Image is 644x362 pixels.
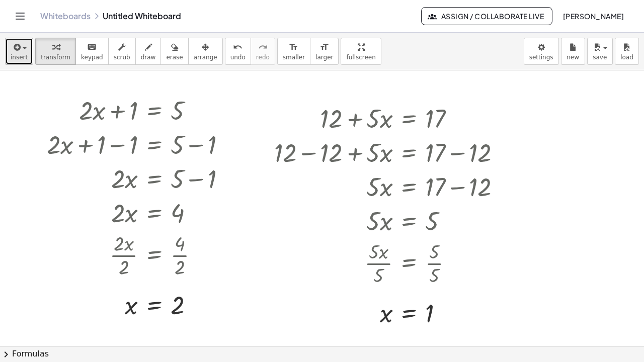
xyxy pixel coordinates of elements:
span: settings [529,54,553,61]
button: Toggle navigation [12,8,28,24]
span: Assign / Collaborate Live [430,12,544,21]
button: fullscreen [341,38,381,65]
button: arrange [188,38,223,65]
span: [PERSON_NAME] [562,12,624,21]
button: undoundo [225,38,251,65]
button: scrub [108,38,136,65]
span: larger [315,54,333,61]
i: keyboard [87,41,97,53]
span: scrub [114,54,130,61]
button: redoredo [251,38,275,65]
i: format_size [319,41,329,53]
i: redo [258,41,268,53]
a: Whiteboards [40,11,91,21]
i: format_size [289,41,298,53]
span: transform [41,54,70,61]
button: Assign / Collaborate Live [421,7,552,25]
button: settings [524,38,559,65]
span: save [593,54,607,61]
span: new [567,54,579,61]
span: redo [256,54,270,61]
span: arrange [194,54,217,61]
i: undo [233,41,243,53]
span: undo [230,54,246,61]
span: smaller [283,54,305,61]
button: keyboardkeypad [75,38,109,65]
button: format_sizelarger [310,38,339,65]
button: load [615,38,639,65]
button: insert [5,38,33,65]
span: fullscreen [346,54,375,61]
button: transform [35,38,76,65]
button: format_sizesmaller [277,38,310,65]
button: save [587,38,613,65]
button: new [561,38,585,65]
button: [PERSON_NAME] [554,7,632,25]
span: keypad [81,54,103,61]
span: load [620,54,633,61]
button: erase [160,38,188,65]
span: draw [141,54,156,61]
button: draw [135,38,162,65]
span: erase [166,54,183,61]
span: insert [11,54,28,61]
